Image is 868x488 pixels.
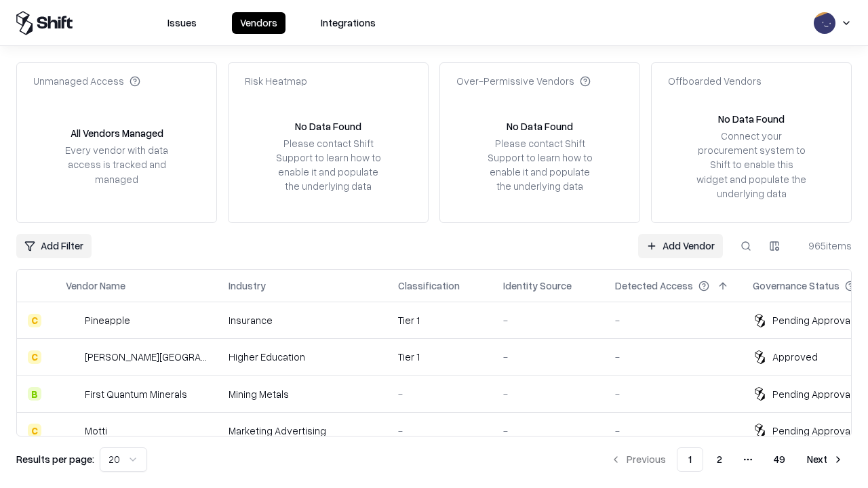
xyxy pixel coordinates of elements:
[85,350,207,364] div: [PERSON_NAME][GEOGRAPHIC_DATA]
[799,447,852,472] button: Next
[615,279,693,293] div: Detected Access
[602,447,852,472] nav: pagination
[718,112,785,126] div: No Data Found
[753,279,840,293] div: Governance Status
[66,350,79,364] img: Reichman University
[615,313,731,327] div: -
[313,12,384,34] button: Integrations
[398,387,481,401] div: -
[507,119,573,134] div: No Data Found
[33,74,140,88] div: Unmanaged Access
[66,279,125,293] div: Vendor Name
[16,452,94,466] p: Results per page:
[295,119,361,134] div: No Data Found
[66,314,79,327] img: Pineapple
[71,126,163,140] div: All Vendors Managed
[772,313,852,327] div: Pending Approval
[28,350,41,364] div: C
[66,424,79,437] img: Motti
[66,387,79,401] img: First Quantum Minerals
[229,387,376,401] div: Mining Metals
[797,239,852,253] div: 965 items
[772,387,852,401] div: Pending Approval
[16,234,92,258] button: Add Filter
[229,350,376,364] div: Higher Education
[398,350,481,364] div: Tier 1
[85,387,187,401] div: First Quantum Minerals
[456,74,591,88] div: Over-Permissive Vendors
[638,234,723,258] a: Add Vendor
[85,313,130,327] div: Pineapple
[503,350,593,364] div: -
[85,424,107,438] div: Motti
[503,424,593,438] div: -
[159,12,205,34] button: Issues
[503,313,593,327] div: -
[763,447,796,472] button: 49
[229,313,376,327] div: Insurance
[615,387,731,401] div: -
[245,74,307,88] div: Risk Heatmap
[615,424,731,438] div: -
[398,424,481,438] div: -
[695,129,808,201] div: Connect your procurement system to Shift to enable this widget and populate the underlying data
[28,314,41,327] div: C
[772,350,818,364] div: Approved
[229,279,266,293] div: Industry
[398,279,460,293] div: Classification
[229,424,376,438] div: Marketing Advertising
[772,424,852,438] div: Pending Approval
[503,279,572,293] div: Identity Source
[668,74,762,88] div: Offboarded Vendors
[615,350,731,364] div: -
[232,12,285,34] button: Vendors
[60,143,173,186] div: Every vendor with data access is tracked and managed
[503,387,593,401] div: -
[28,387,41,401] div: B
[677,447,703,472] button: 1
[272,136,384,194] div: Please contact Shift Support to learn how to enable it and populate the underlying data
[706,447,733,472] button: 2
[28,424,41,437] div: C
[398,313,481,327] div: Tier 1
[484,136,596,194] div: Please contact Shift Support to learn how to enable it and populate the underlying data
